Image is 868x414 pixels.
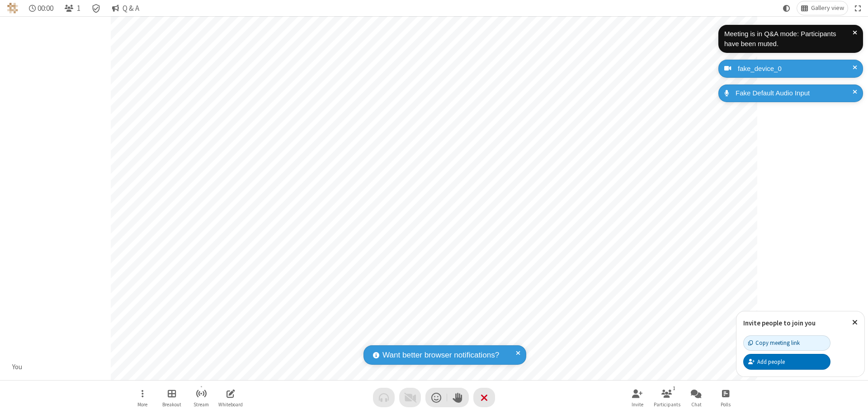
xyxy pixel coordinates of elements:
img: QA Selenium DO NOT DELETE OR CHANGE [7,3,18,14]
label: Invite people to join you [743,319,816,327]
span: Want better browser notifications? [382,349,499,361]
button: Open poll [712,385,739,410]
button: Open chat [683,385,710,410]
button: Send a reaction [425,388,447,407]
button: Open shared whiteboard [217,385,244,410]
div: You [9,362,26,372]
button: Audio problem - check your Internet connection or call by phone [373,388,395,407]
button: Start streaming [188,385,215,410]
div: Copy meeting link [748,339,800,347]
span: Breakout [162,402,181,407]
div: 1 [670,384,678,392]
span: More [137,402,147,407]
span: Whiteboard [218,402,243,407]
button: Close popover [845,311,864,334]
button: Add people [743,354,830,369]
div: Meeting is in Q&A mode: Participants have been muted. [724,29,853,49]
button: Change layout [797,1,848,15]
button: Raise hand [447,388,469,407]
button: End or leave meeting [473,388,495,407]
button: Open menu [129,385,156,410]
span: 00:00 [38,4,53,13]
span: Polls [721,402,731,407]
button: Q & A [108,1,143,15]
button: Video [399,388,421,407]
div: Meeting details Encryption enabled [88,1,105,15]
div: Timer [25,1,57,15]
span: Gallery view [811,5,844,12]
span: Chat [691,402,702,407]
span: 1 [77,4,80,13]
button: Fullscreen [851,1,865,15]
span: Stream [193,402,209,407]
button: Open participant list [61,1,84,15]
div: Fake Default Audio Input [732,88,856,99]
span: Invite [632,402,643,407]
button: Copy meeting link [743,335,830,351]
span: Participants [654,402,680,407]
button: Invite participants (⌘+Shift+I) [624,385,651,410]
span: Q & A [123,4,139,13]
div: fake_device_0 [735,64,856,74]
button: Manage Breakout Rooms [158,385,185,410]
button: Using system theme [779,1,794,15]
button: Open participant list [653,385,680,410]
